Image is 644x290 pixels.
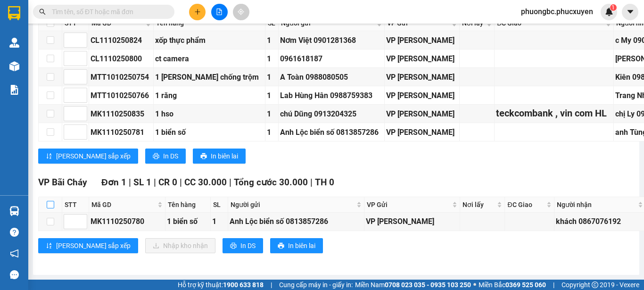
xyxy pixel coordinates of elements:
div: 1 [267,126,277,138]
span: | [180,177,182,188]
span: | [154,177,156,188]
div: 1 [267,108,277,120]
td: MK1110250835 [89,105,154,123]
button: downloadNhập kho nhận [145,238,215,253]
span: | [229,177,231,188]
div: MK1110250781 [91,126,152,138]
span: Tổng cước 30.000 [234,177,308,188]
span: question-circle [10,228,19,237]
div: 1 biển số [155,126,264,138]
input: Tìm tên, số ĐT hoặc mã đơn [52,7,163,17]
img: warehouse-icon [9,206,19,216]
div: VP [PERSON_NAME] [386,71,458,83]
div: xốp thực phẩm [155,34,264,46]
div: 1 răng [155,90,264,101]
span: CR 0 [158,177,177,188]
div: 0961618187 [280,53,383,65]
td: VP Minh Khai [364,213,461,231]
td: CL1110250824 [89,31,154,50]
div: MK1110250835 [91,108,152,120]
span: [PERSON_NAME] sắp xếp [56,151,131,161]
td: MTT1010250754 [89,68,154,86]
div: VP [PERSON_NAME] [386,53,458,65]
span: TH 0 [315,177,334,188]
td: VP Minh Khai [385,123,460,141]
span: printer [278,242,284,250]
div: VP [PERSON_NAME] [386,90,458,101]
div: VP [PERSON_NAME] [366,215,459,227]
div: chú Dũng 0913204325 [280,108,383,120]
span: copyright [592,282,598,288]
span: aim [238,8,244,15]
span: Cung cấp máy in - giấy in: [279,280,353,290]
span: printer [153,153,159,160]
div: MTT1010250766 [91,90,152,101]
div: VP [PERSON_NAME] [386,34,458,46]
td: MTT1010250766 [89,86,154,105]
span: Nơi lấy [462,199,495,210]
span: message [10,270,19,279]
span: phuongbc.phucxuyen [513,6,601,17]
span: Người gửi [231,199,355,210]
div: CL1110250824 [91,34,152,46]
div: 1 [PERSON_NAME] chống trộm [155,71,264,83]
span: In biên lai [211,151,238,161]
th: SL [211,197,228,213]
span: VP Bãi Cháy [38,177,87,188]
span: ⚪️ [473,283,476,287]
div: MK1110250780 [91,215,164,227]
div: teckcombank , vin com HL [496,106,612,121]
div: MTT1010250754 [91,71,152,83]
td: CL1110250800 [89,50,154,68]
th: STT [62,197,89,213]
sup: 1 [610,4,617,11]
div: VP [PERSON_NAME] [386,126,458,138]
div: Anh Lộc biển số 0813857286 [230,215,363,227]
div: CL1110250800 [91,53,152,65]
div: 1 [267,34,277,46]
span: In DS [163,151,178,161]
td: VP Cổ Linh [385,50,460,68]
strong: 0708 023 035 - 0935 103 250 [385,281,471,289]
span: caret-down [626,8,635,16]
span: | [553,280,554,290]
span: | [271,280,272,290]
strong: 0369 525 060 [505,281,546,289]
button: printerIn biên lai [193,149,246,164]
span: Đơn 1 [101,177,126,188]
div: A Toàn 0988080505 [280,71,383,83]
span: Người nhận [557,199,636,210]
div: 1 [267,71,277,83]
td: VP Dương Đình Nghệ [385,68,460,86]
span: plus [194,8,201,15]
span: Miền Nam [355,280,471,290]
button: printerIn DS [145,149,186,164]
span: Miền Bắc [479,280,546,290]
button: aim [233,4,249,20]
span: ĐC Giao [507,199,545,210]
span: In DS [240,240,256,251]
span: printer [200,153,207,160]
div: 1 [267,90,277,101]
td: VP Dương Đình Nghệ [385,86,460,105]
div: ct camera [155,53,264,65]
span: 1 [611,4,615,11]
th: Tên hàng [165,197,211,213]
div: khách 0867076192 [556,215,644,227]
span: SL 1 [133,177,151,188]
span: Hỗ trợ kỹ thuật: [178,280,264,290]
div: Anh Lộc biển số 0813857286 [280,126,383,138]
span: | [310,177,313,188]
span: printer [230,242,237,250]
span: notification [10,249,19,258]
span: sort-ascending [46,153,52,160]
span: file-add [216,8,223,15]
img: icon-new-feature [605,8,613,16]
div: 1 [267,53,277,65]
div: 1 hso [155,108,264,120]
button: printerIn DS [223,238,263,253]
button: printerIn biên lai [270,238,323,253]
strong: 1900 633 818 [223,281,264,289]
span: [PERSON_NAME] sắp xếp [56,240,131,251]
div: 1 biển số [167,215,209,227]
